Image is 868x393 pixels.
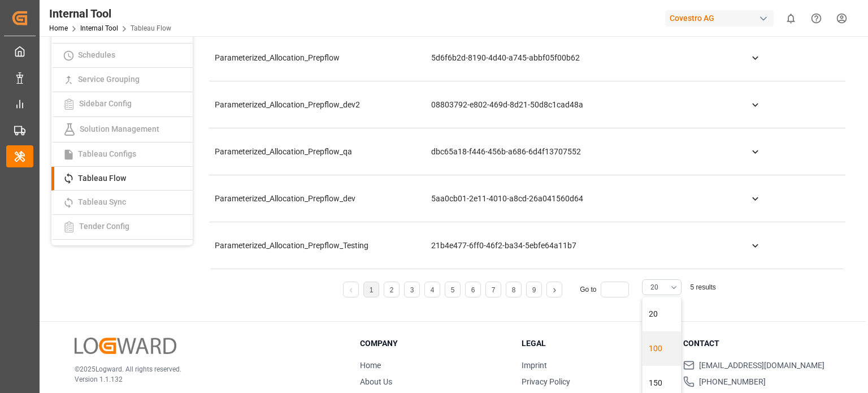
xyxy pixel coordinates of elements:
[426,134,744,169] div: dbc65a18-f446-456b-a686-6d4f13707552
[431,286,435,294] a: 4
[506,282,522,297] li: 8
[410,286,414,294] a: 3
[426,40,744,75] div: 5d6f6b2d-8190-4d40-a745-abbf05f00b62
[76,99,135,108] span: Sidebar Config
[75,338,176,354] img: Logward Logo
[699,360,824,372] span: [EMAIL_ADDRESS][DOMAIN_NAME]
[51,240,193,264] a: Vessel Management
[465,282,481,297] li: 6
[580,282,633,297] div: Go to
[209,134,426,169] div: Parameterized_Allocation_Prepflow_qa
[49,5,171,22] div: Internal Tool
[512,286,516,294] a: 8
[522,377,570,386] a: Privacy Policy
[51,68,193,92] a: Service Grouping
[642,279,682,295] button: close menu
[424,282,440,297] li: 4
[76,124,163,133] span: Solution Management
[75,75,143,84] span: Service Grouping
[363,282,379,297] li: 1
[51,44,193,68] a: Schedules
[360,377,392,386] a: About Us
[426,181,744,216] div: 5aa0cb01-2e11-4010-a8cd-26a041560d64
[209,40,426,75] div: Parameterized_Allocation_Prepflow
[699,376,766,388] span: [PHONE_NUMBER]
[485,282,501,297] li: 7
[75,174,129,183] span: Tableau Flow
[532,286,536,294] a: 9
[75,364,332,374] p: © 2025 Logward. All rights reserved.
[49,24,68,32] a: Home
[360,361,381,370] a: Home
[390,286,394,294] a: 2
[650,282,658,292] span: 20
[51,92,193,117] a: Sidebar Config
[546,282,562,297] li: Next Page
[526,282,542,297] li: 9
[51,142,193,167] a: Tableau Configs
[51,117,193,142] a: Solution Management
[209,181,426,216] div: Parameterized_Allocation_Prepflow_dev
[51,191,193,215] a: Tableau Sync
[804,6,829,31] button: Help Center
[445,282,461,297] li: 5
[426,87,744,122] div: 08803792-e802-469d-8d21-50d8c1cad48a
[426,228,744,263] div: 21b4e477-6ff0-46f2-ba34-5ebfe64a11b7
[665,10,774,27] div: Covestro AG
[643,331,681,366] div: 100
[76,222,133,231] span: Tender Config
[209,228,426,263] div: Parameterized_Allocation_Prepflow_Testing
[643,297,681,331] div: 20
[75,149,140,158] span: Tableau Configs
[492,286,496,294] a: 7
[451,286,455,294] a: 5
[471,286,475,294] a: 6
[522,361,547,370] a: Imprint
[75,374,332,385] p: Version 1.1.132
[75,50,119,59] span: Schedules
[51,167,193,191] a: Tableau Flow
[404,282,420,297] li: 3
[51,215,193,240] a: Tender Config
[683,338,831,349] h3: Contact
[522,338,669,349] h3: Legal
[75,197,129,206] span: Tableau Sync
[360,338,507,349] h3: Company
[343,282,359,297] li: Previous Page
[370,286,374,294] a: 1
[384,282,400,297] li: 2
[209,87,426,122] div: Parameterized_Allocation_Prepflow_dev2
[80,24,118,32] a: Internal Tool
[690,283,715,291] span: 5 results
[778,6,804,31] button: show 0 new notifications
[665,7,778,29] button: Covestro AG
